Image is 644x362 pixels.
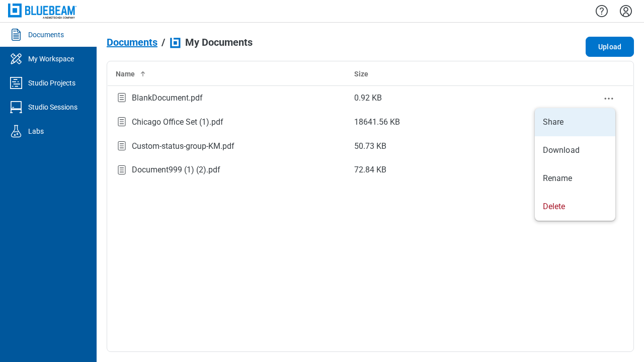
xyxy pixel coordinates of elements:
span: Download [543,145,580,156]
div: Studio Projects [28,78,75,88]
div: Custom-status-group-KM.pdf [132,140,234,152]
td: 50.73 KB [346,134,585,158]
img: Bluebeam, Inc. [8,4,76,18]
svg: My Workspace [8,51,24,67]
div: Labs [28,126,44,136]
div: Name [116,69,338,79]
button: Settings [618,3,634,20]
svg: Labs [8,123,24,139]
div: Size [354,69,577,79]
td: 18641.56 KB [346,110,585,134]
td: 0.92 KB [346,86,585,110]
ul: context-menu [535,108,615,221]
div: Document999 (1) (2).pdf [132,164,220,176]
button: Upload [586,37,634,57]
div: My Workspace [28,54,74,64]
svg: Studio Projects [8,75,24,91]
svg: Documents [8,27,24,43]
svg: Studio Sessions [8,99,24,115]
div: BlankDocument.pdf [132,92,203,104]
span: Rename [543,173,573,184]
span: Delete [543,201,566,212]
span: My Documents [185,37,253,48]
button: context-menu [603,93,615,105]
div: / [162,37,165,48]
span: Documents [107,37,157,48]
div: Studio Sessions [28,102,77,112]
div: Documents [28,30,64,40]
td: 72.84 KB [346,158,585,183]
table: bb-data-table [107,61,633,183]
span: Share [543,117,564,128]
div: Chicago Office Set (1).pdf [132,116,223,128]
